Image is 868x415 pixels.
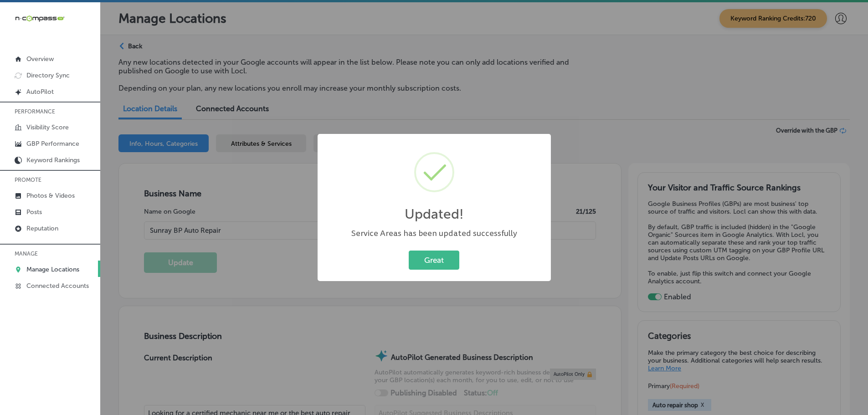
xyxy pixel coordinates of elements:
[26,266,79,273] p: Manage Locations
[26,225,58,232] p: Reputation
[26,55,54,63] p: Overview
[26,282,89,290] p: Connected Accounts
[26,72,70,79] p: Directory Sync
[26,88,54,96] p: AutoPilot
[327,228,542,239] div: Service Areas has been updated successfully
[26,123,69,131] p: Visibility Score
[26,192,75,200] p: Photos & Videos
[26,208,42,216] p: Posts
[405,206,464,222] h2: Updated!
[26,140,79,148] p: GBP Performance
[26,156,80,164] p: Keyword Rankings
[15,14,65,23] img: 660ab0bf-5cc7-4cb8-ba1c-48b5ae0f18e60NCTV_CLogo_TV_Black_-500x88.png
[409,251,459,269] button: Great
